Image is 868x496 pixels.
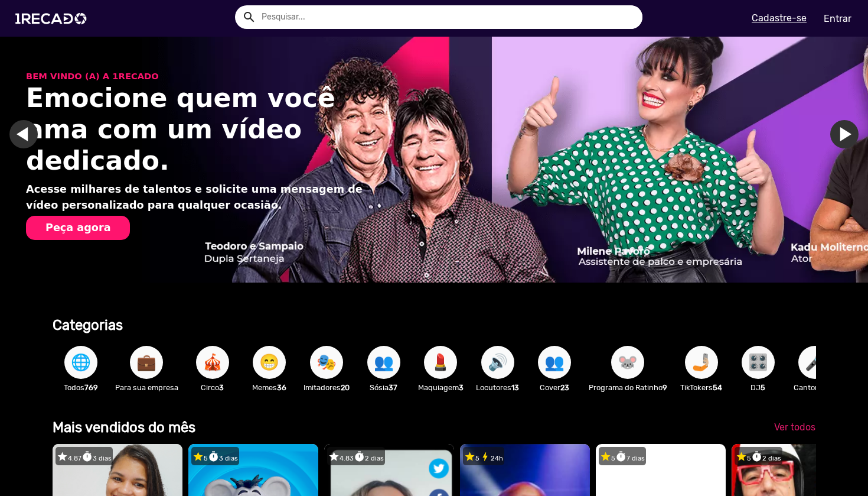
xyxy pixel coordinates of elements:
[64,346,97,379] button: 🌐
[663,383,667,392] b: 9
[247,382,292,393] p: Memes
[713,383,722,392] b: 54
[679,382,724,393] p: TikTokers
[9,120,38,148] a: Ir para o slide anterior
[418,382,464,393] p: Maquiagem
[430,346,451,379] span: 💄
[459,383,464,392] b: 3
[424,346,457,379] button: 💄
[475,382,520,393] p: Locutores
[53,317,123,333] b: Categorias
[115,382,178,393] p: Para sua empresa
[742,346,775,379] button: 🎛️
[304,382,350,393] p: Imitadores
[761,383,765,392] b: 5
[26,181,373,213] p: Acesse milhares de talentos e solicite uma mensagem de vídeo personalizado para qualquer ocasião.
[130,346,163,379] button: 💼
[805,346,825,379] span: 🎤
[341,383,350,392] b: 20
[219,383,224,392] b: 3
[196,346,229,379] button: 🎪
[752,12,807,24] u: Cadastre-se
[589,382,667,393] p: Programa do Ratinho
[618,346,638,379] span: 🐭
[277,383,286,392] b: 36
[259,346,279,379] span: 😁
[26,70,373,83] p: BEM VINDO (A) A 1RECADO
[190,382,235,393] p: Circo
[71,346,91,379] span: 🌐
[53,419,195,436] b: Mais vendidos do mês
[544,346,564,379] span: 👥
[792,382,837,393] p: Cantores
[310,346,343,379] button: 🎭
[798,346,831,379] button: 🎤
[242,10,256,24] mat-icon: Example home icon
[58,382,103,393] p: Todos
[238,6,259,27] button: Example home icon
[481,346,514,379] button: 🔊
[691,346,712,379] span: 🤳🏼
[84,383,98,392] b: 769
[488,346,508,379] span: 🔊
[389,383,397,392] b: 37
[830,120,859,148] a: Ir para o próximo slide
[26,216,130,240] button: Peça agora
[560,383,569,392] b: 23
[736,382,781,393] p: DJ
[203,346,223,379] span: 🎪
[26,83,373,177] h1: Emocione quem você ama com um vídeo dedicado.
[532,382,577,393] p: Cover
[611,346,644,379] button: 🐭
[316,346,337,379] span: 🎭
[816,8,859,29] a: Entrar
[748,346,768,379] span: 🎛️
[374,346,394,379] span: 👥
[538,346,571,379] button: 👥
[361,382,406,393] p: Sósia
[136,346,156,379] span: 💼
[685,346,718,379] button: 🤳🏼
[511,383,519,392] b: 13
[774,422,815,433] span: Ver todos
[367,346,400,379] button: 👥
[253,5,642,29] input: Pesquisar...
[253,346,286,379] button: 😁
